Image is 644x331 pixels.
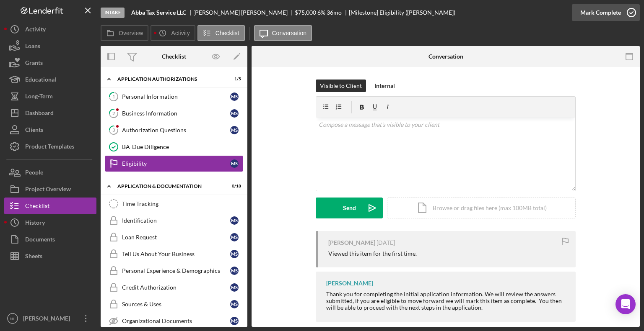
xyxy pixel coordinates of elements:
[105,88,243,105] a: 1Personal InformationMS
[122,93,230,100] div: Personal Information
[25,214,45,233] div: History
[131,9,186,16] b: Abba Tax Service LLC
[122,160,230,167] div: Eligibility
[580,4,621,21] div: Mark Complete
[4,214,96,231] button: History
[4,138,96,155] button: Product Templates
[21,310,75,329] div: [PERSON_NAME]
[216,30,239,36] label: Checklist
[4,231,96,248] button: Documents
[428,53,463,60] div: Conversation
[25,138,74,157] div: Product Templates
[377,239,395,246] time: 2025-10-03 17:25
[326,291,567,311] div: Thank you for completing the initial application information. We will review the answers submitte...
[4,310,96,327] button: NL[PERSON_NAME]
[230,159,239,168] div: M S
[171,30,190,36] label: Activity
[230,317,239,325] div: M S
[193,9,295,16] div: [PERSON_NAME] [PERSON_NAME]
[105,313,243,329] a: Organizational DocumentsMS
[4,248,96,264] button: Sheets
[326,280,373,287] div: [PERSON_NAME]
[230,109,239,118] div: M S
[122,251,230,257] div: Tell Us About Your Business
[119,30,143,36] label: Overview
[327,9,342,16] div: 36 mo
[4,38,96,54] button: Loans
[4,181,96,198] button: Project Overview
[105,279,243,296] a: Credit AuthorizationMS
[4,121,96,138] button: Clients
[112,94,115,99] tspan: 1
[572,4,640,21] button: Mark Complete
[122,200,243,207] div: Time Tracking
[4,88,96,105] button: Long-Term
[25,21,46,40] div: Activity
[105,139,243,155] a: BA-Due Diligence
[295,9,316,16] span: $75,000
[25,231,55,250] div: Documents
[25,164,43,183] div: People
[25,54,43,73] div: Grants
[4,105,96,121] button: Dashboard
[4,198,96,214] button: Checklist
[105,122,243,139] a: 3Authorization QuestionsMS
[316,80,366,92] button: Visible to Client
[122,144,243,150] div: BA-Due Diligence
[4,164,96,181] button: People
[4,71,96,88] button: Educational
[122,234,230,241] div: Loan Request
[122,110,230,117] div: Business Information
[230,250,239,258] div: M S
[117,184,220,189] div: Application & Documentation
[230,126,239,134] div: M S
[226,184,241,189] div: 0 / 18
[230,216,239,225] div: M S
[117,77,220,82] div: Application Authorizations
[230,92,239,101] div: M S
[101,8,125,18] div: Intake
[25,248,42,267] div: Sheets
[230,300,239,308] div: M S
[105,155,243,172] a: EligibilityMS
[122,217,230,224] div: Identification
[151,25,195,41] button: Activity
[328,250,417,257] div: Viewed this item for the first time.
[105,212,243,229] a: IdentificationMS
[122,318,230,324] div: Organizational Documents
[4,54,96,71] button: Grants
[162,53,186,60] div: Checklist
[101,25,148,41] button: Overview
[316,198,383,218] button: Send
[4,21,96,38] button: Activity
[272,30,307,36] label: Conversation
[25,38,40,56] div: Loans
[25,198,49,216] div: Checklist
[615,294,636,314] div: Open Intercom Messenger
[328,239,375,246] div: [PERSON_NAME]
[317,9,325,16] div: 6 %
[105,195,243,212] a: Time Tracking
[122,267,230,274] div: Personal Experience & Demographics
[105,246,243,262] a: Tell Us About Your BusinessMS
[374,80,395,92] div: Internal
[25,121,43,140] div: Clients
[122,301,230,308] div: Sources & Uses
[349,9,455,16] div: [Milestone] Eligibility ([PERSON_NAME])
[320,80,362,92] div: Visible to Client
[105,105,243,122] a: 2Business InformationMS
[122,284,230,291] div: Credit Authorization
[254,25,312,41] button: Conversation
[105,296,243,313] a: Sources & UsesMS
